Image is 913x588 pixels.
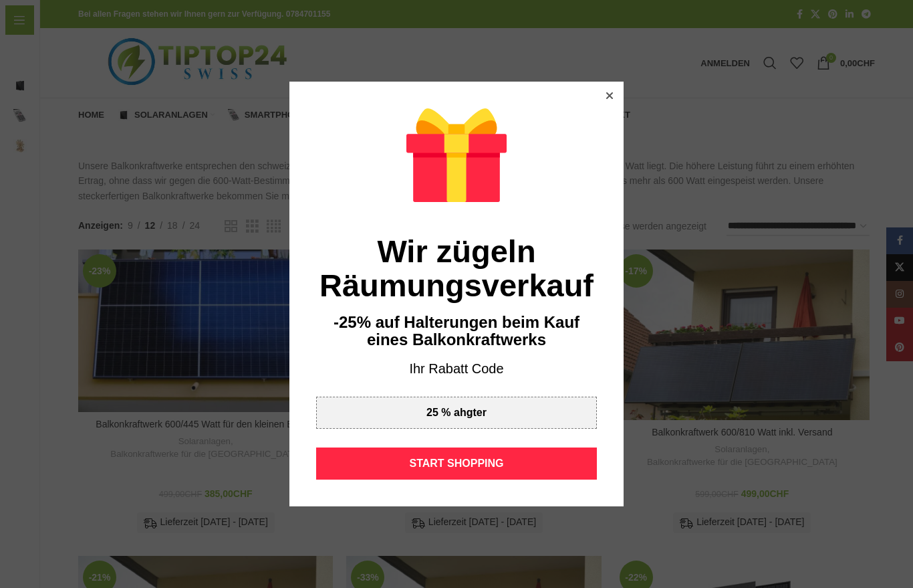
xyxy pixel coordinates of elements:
[426,407,487,418] div: 25 % ahgter
[316,234,597,303] div: Wir zügeln Räumungsverkauf
[316,314,597,349] div: -25% auf Halterungen beim Kauf eines Balkonkraftwerks
[316,397,597,429] div: 25 % ahgter
[316,448,597,480] div: START SHOPPING
[316,360,597,379] div: Ihr Rabatt Code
